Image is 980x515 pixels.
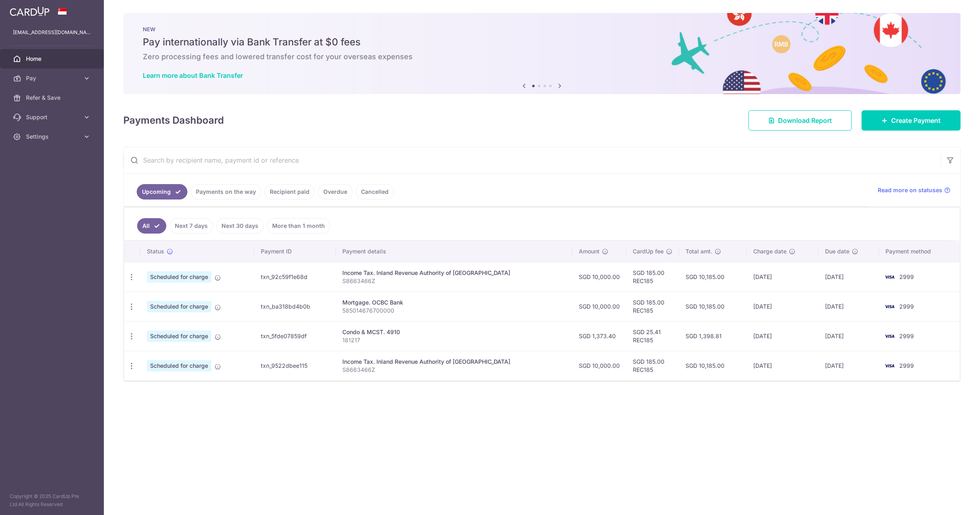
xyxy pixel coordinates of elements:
th: Payment ID [254,241,336,262]
a: Upcoming [137,184,187,200]
img: Bank Card [881,361,898,371]
span: Settings [26,133,80,141]
span: Read more on statuses [878,186,942,194]
th: Payment details [336,241,572,262]
span: Scheduled for charge [147,271,211,283]
img: Bank transfer banner [123,13,961,94]
span: Charge date [753,247,787,255]
td: [DATE] [819,321,879,351]
a: Recipient paid [264,184,315,200]
td: SGD 10,185.00 [679,351,747,380]
td: SGD 185.00 REC185 [626,351,679,380]
td: [DATE] [747,351,819,380]
span: 2999 [899,303,914,310]
td: [DATE] [747,262,819,292]
td: SGD 10,185.00 [679,262,747,292]
span: 2999 [899,273,914,280]
span: Pay [26,74,80,82]
span: 2999 [899,362,914,369]
td: txn_5fde07859df [254,321,336,351]
th: Payment method [879,241,960,262]
a: Create Payment [862,110,961,131]
div: Income Tax. Inland Revenue Authority of [GEOGRAPHIC_DATA] [342,358,566,366]
span: Total amt. [686,247,712,255]
a: Next 30 days [216,218,264,234]
p: 585014676700000 [342,307,566,315]
td: SGD 185.00 REC185 [626,292,679,321]
span: Download Report [778,116,832,125]
span: CardUp fee [633,247,664,255]
span: Amount [579,247,600,255]
td: txn_9522dbee115 [254,351,336,380]
p: S8663466Z [342,277,566,285]
a: Next 7 days [170,218,213,234]
h6: Zero processing fees and lowered transfer cost for your overseas expenses [143,52,941,62]
span: Due date [825,247,849,255]
div: Condo & MCST. 4910 [342,328,566,336]
td: txn_ba318bd4b0b [254,292,336,321]
td: txn_92c59f1e68d [254,262,336,292]
a: Cancelled [356,184,394,200]
td: SGD 10,000.00 [572,262,626,292]
td: [DATE] [819,262,879,292]
a: Payments on the way [191,184,261,200]
input: Search by recipient name, payment id or reference [124,147,941,173]
p: [EMAIL_ADDRESS][DOMAIN_NAME] [13,28,91,36]
td: [DATE] [819,292,879,321]
a: Read more on statuses [878,186,950,194]
td: SGD 185.00 REC185 [626,262,679,292]
span: Create Payment [891,116,941,125]
div: Mortgage. OCBC Bank [342,298,566,307]
td: [DATE] [747,321,819,351]
h5: Pay internationally via Bank Transfer at $0 fees [143,36,941,49]
a: All [137,218,166,234]
img: CardUp [10,6,49,16]
td: SGD 10,000.00 [572,351,626,380]
td: [DATE] [819,351,879,380]
span: Scheduled for charge [147,360,211,371]
span: Scheduled for charge [147,330,211,342]
span: Status [147,247,164,255]
img: Bank Card [881,272,898,282]
a: More than 1 month [267,218,330,234]
img: Bank Card [881,302,898,311]
span: Home [26,55,80,63]
a: Learn more about Bank Transfer [143,71,243,79]
span: Refer & Save [26,94,80,102]
td: [DATE] [747,292,819,321]
td: SGD 25.41 REC185 [626,321,679,351]
p: 181217 [342,336,566,344]
h4: Payments Dashboard [123,113,224,128]
span: Support [26,113,80,121]
a: Overdue [318,184,352,200]
span: Scheduled for charge [147,301,211,312]
td: SGD 10,185.00 [679,292,747,321]
td: SGD 1,373.40 [572,321,626,351]
img: Bank Card [881,331,898,341]
td: SGD 1,398.81 [679,321,747,351]
p: S8663466Z [342,366,566,374]
p: NEW [143,26,941,32]
div: Income Tax. Inland Revenue Authority of [GEOGRAPHIC_DATA] [342,269,566,277]
span: 2999 [899,333,914,339]
a: Download Report [748,110,852,131]
td: SGD 10,000.00 [572,292,626,321]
